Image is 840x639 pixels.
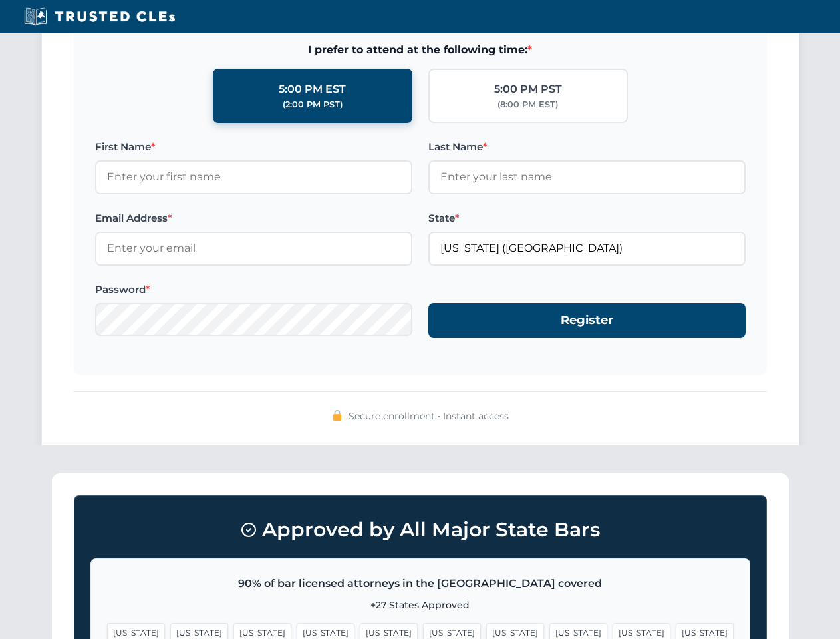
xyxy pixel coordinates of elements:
[428,303,746,338] button: Register
[107,598,734,612] p: +27 States Approved
[497,98,558,111] div: (8:00 PM EST)
[95,139,412,155] label: First Name
[428,160,746,194] input: Enter your last name
[95,210,412,226] label: Email Address
[428,139,746,155] label: Last Name
[349,409,509,423] span: Secure enrollment • Instant access
[95,160,412,194] input: Enter your first name
[107,575,734,592] p: 90% of bar licensed attorneys in the [GEOGRAPHIC_DATA] covered
[95,41,746,59] span: I prefer to attend at the following time:
[428,232,746,265] input: Florida (FL)
[90,512,750,548] h3: Approved by All Major State Bars
[95,282,412,298] label: Password
[494,81,562,98] div: 5:00 PM PST
[332,410,343,421] img: 🔒
[283,98,343,111] div: (2:00 PM PST)
[428,210,746,226] label: State
[20,7,179,27] img: Trusted CLEs
[95,232,412,265] input: Enter your email
[279,81,346,98] div: 5:00 PM EST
